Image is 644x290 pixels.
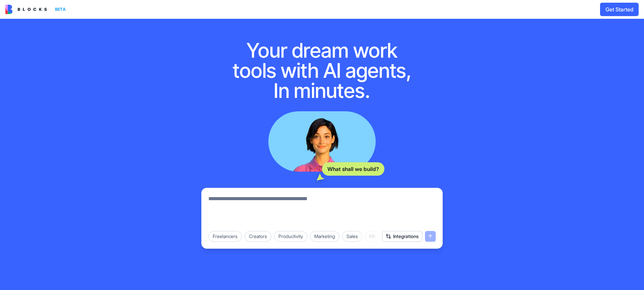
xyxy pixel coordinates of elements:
[310,231,339,242] div: Marketing
[382,231,422,242] button: Integrations
[274,231,307,242] div: Productivity
[365,231,407,242] div: HR & Recruiting
[322,162,384,176] div: What shall we build?
[600,3,639,16] button: Get Started
[225,40,419,101] h1: Your dream work tools with AI agents, In minutes.
[208,231,242,242] div: Freelancers
[52,5,68,14] div: BETA
[342,231,362,242] div: Sales
[5,5,47,14] img: logo
[5,5,68,14] a: BETA
[245,231,271,242] div: Creators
